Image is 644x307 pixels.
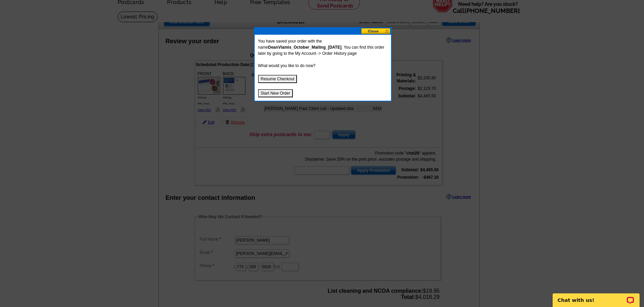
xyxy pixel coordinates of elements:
[258,89,293,97] button: Start New Order
[258,75,297,83] button: Resume Checkout
[268,45,342,50] strong: DeanVlamis_October_Mailing_[DATE]
[548,286,644,307] iframe: LiveChat chat widget
[255,35,391,101] div: You have saved your order with the name . You can find this order later by going to the My Accoun...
